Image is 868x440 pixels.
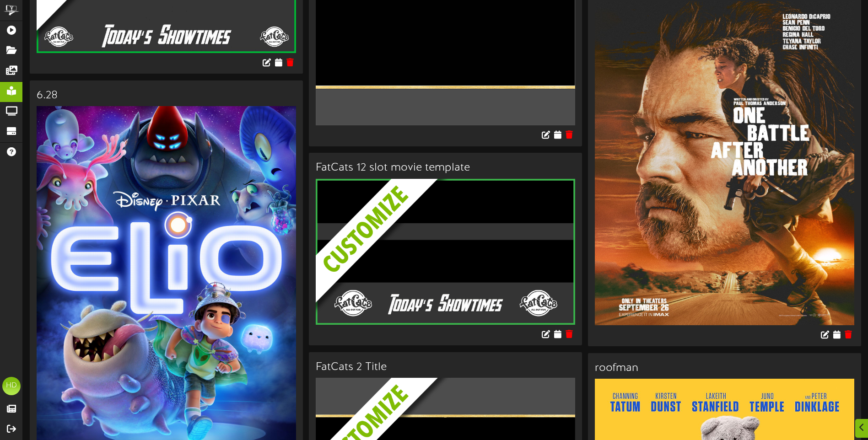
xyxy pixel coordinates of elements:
[595,1,854,325] img: 141f55f3-8cee-4bbc-a167-c905842024af.jpg
[2,377,21,395] div: HD
[316,179,589,360] img: customize_overlay-33eb2c126fd3cb1579feece5bc878b72.png
[37,90,296,102] h3: 6.28
[316,162,575,174] h3: FatCats 12 slot movie template
[316,361,575,373] h3: FatCats 2 Title
[595,362,854,374] h3: roofman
